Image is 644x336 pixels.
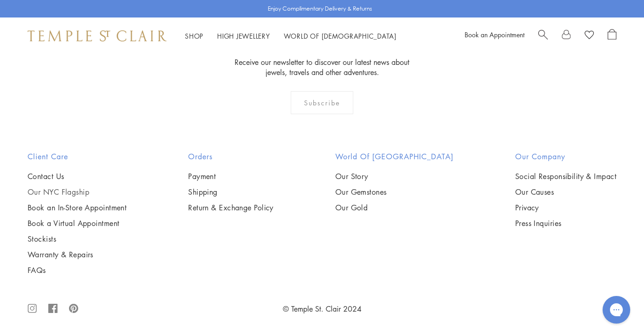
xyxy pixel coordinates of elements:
[538,29,548,43] a: Search
[28,171,126,181] a: Contact Us
[291,91,354,114] div: Subscribe
[515,151,616,162] h2: Our Company
[515,203,616,213] a: Privacy
[217,31,270,41] a: High JewelleryHigh Jewellery
[28,234,126,244] a: Stockists
[515,218,616,228] a: Press Inquiries
[185,30,397,42] nav: Main navigation
[598,293,635,327] iframe: Gorgias live chat messenger
[608,29,616,43] a: Open Shopping Bag
[185,31,203,41] a: ShopShop
[465,30,524,39] a: Book an Appointment
[335,203,454,213] a: Our Gold
[188,203,274,213] a: Return & Exchange Policy
[268,4,372,13] p: Enjoy Complimentary Delivery & Returns
[283,304,362,314] a: © Temple St. Clair 2024
[188,151,274,162] h2: Orders
[28,187,126,197] a: Our NYC Flagship
[335,171,454,181] a: Our Story
[28,218,126,228] a: Book a Virtual Appointment
[585,29,594,43] a: View Wishlist
[28,151,126,162] h2: Client Care
[28,249,126,260] a: Warranty & Repairs
[515,187,616,197] a: Our Causes
[335,187,454,197] a: Our Gemstones
[188,171,274,181] a: Payment
[28,30,167,41] img: Temple St. Clair
[335,151,454,162] h2: World of [GEOGRAPHIC_DATA]
[28,203,126,213] a: Book an In-Store Appointment
[28,265,126,275] a: FAQs
[188,187,274,197] a: Shipping
[284,31,397,41] a: World of [DEMOGRAPHIC_DATA]World of [DEMOGRAPHIC_DATA]
[515,171,616,181] a: Social Responsibility & Impact
[229,57,415,77] p: Receive our newsletter to discover our latest news about jewels, travels and other adventures.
